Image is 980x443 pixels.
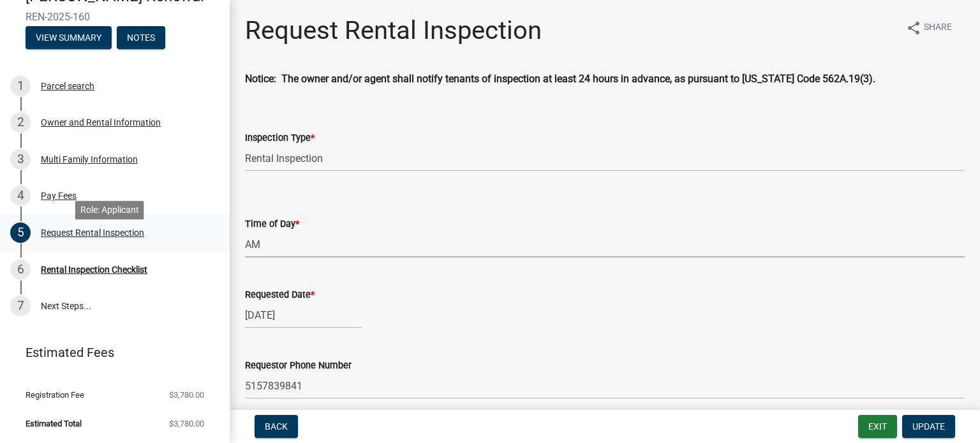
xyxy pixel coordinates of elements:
[902,415,955,438] button: Update
[245,361,352,370] label: Requestor Phone Number
[265,421,288,432] span: Back
[245,134,315,143] label: Inspection Type
[117,33,165,43] wm-modal-confirm: Notes
[924,20,952,36] span: Share
[912,421,945,432] span: Update
[896,15,962,40] button: shareShare
[255,415,298,438] button: Back
[117,26,165,49] button: Notes
[26,26,112,49] button: View Summary
[245,73,875,85] strong: Notice: The owner and/or agent shall notify tenants of inspection at least 24 hours in advance, a...
[10,222,31,243] div: 5
[245,302,362,328] input: mm/dd/yyyy
[10,259,31,280] div: 6
[906,20,921,36] i: share
[10,76,31,96] div: 1
[10,149,31,170] div: 3
[169,419,204,428] span: $3,780.00
[169,391,204,399] span: $3,780.00
[10,296,31,316] div: 7
[41,155,138,164] div: Multi Family Information
[245,15,542,46] h1: Request Rental Inspection
[10,340,209,365] a: Estimated Fees
[26,11,204,23] span: REN-2025-160
[858,415,897,438] button: Exit
[26,391,84,399] span: Registration Fee
[26,419,82,428] span: Estimated Total
[41,82,94,91] div: Parcel search
[10,185,31,206] div: 4
[75,201,144,219] div: Role: Applicant
[10,112,31,133] div: 2
[41,191,77,200] div: Pay Fees
[245,291,315,300] label: Requested Date
[41,228,144,237] div: Request Rental Inspection
[26,33,112,43] wm-modal-confirm: Summary
[245,220,299,229] label: Time of Day
[41,118,161,127] div: Owner and Rental Information
[41,265,147,274] div: Rental Inspection Checklist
